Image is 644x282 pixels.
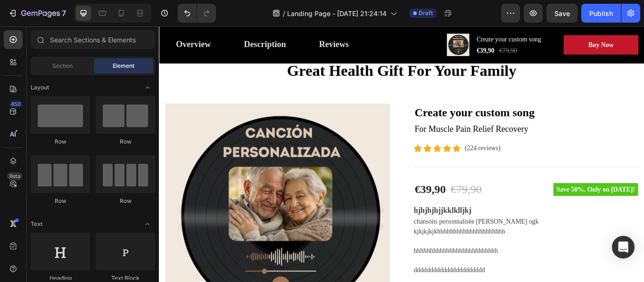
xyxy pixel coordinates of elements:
[297,235,404,243] p: kjkjkjkjkhhhhhhhhhhhhhhhhhhhhh
[297,223,443,231] p: chansons personnalisée [PERSON_NAME] ogk
[546,4,578,23] button: Save
[500,16,530,27] div: Buy Now
[339,179,377,201] div: €79,90
[298,113,558,128] p: For Muscle Pain Relief Recovery
[31,83,49,92] span: Layout
[31,197,90,205] div: Row
[581,4,621,23] button: Publish
[4,4,70,23] button: 7
[31,220,42,228] span: Text
[297,90,559,112] h2: Create your custom song
[297,209,364,219] h3: hjhjhjhjjkklklljkj
[96,137,155,146] div: Row
[113,62,134,70] span: Element
[287,8,387,18] span: Landing Page - [DATE] 21:24:14
[52,62,73,70] span: Section
[297,179,335,201] div: €39,90
[96,197,155,205] div: Row
[283,8,285,18] span: /
[471,10,559,33] button: Buy Now
[9,100,23,108] div: 450
[140,80,155,95] span: Toggle open
[31,137,90,146] div: Row
[554,9,570,17] span: Save
[7,172,23,180] div: Beta
[589,8,613,18] div: Publish
[159,26,644,282] iframe: Design area
[612,236,635,258] div: Open Intercom Messenger
[419,9,433,17] span: Draft
[8,41,558,63] p: Great Health Gift For Your Family
[297,258,395,266] p: hhhhhhhhhhhhhhhhhhhhhhhhhh
[140,217,155,232] span: Toggle open
[356,137,398,148] p: (224 reviews)
[31,30,155,49] input: Search Sections & Elements
[460,183,559,198] pre: Save 50%. Only on [DATE]!
[62,8,66,19] p: 7
[178,4,216,23] div: Undo/Redo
